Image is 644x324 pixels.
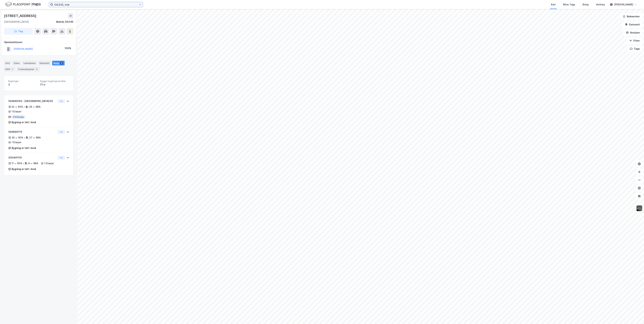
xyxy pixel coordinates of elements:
div: Transaksjoner [17,67,40,71]
div: [GEOGRAPHIC_DATA] [4,20,29,24]
div: Bygg [52,61,65,65]
div: 52 ㎡ BYA [12,105,23,109]
div: ESG [4,67,15,71]
div: Malvik, 55/145 [56,20,73,24]
div: [PERSON_NAME] [614,3,633,7]
div: 184689162 - [GEOGRAPHIC_DATA] 50 [8,99,56,103]
div: 36 ㎡ BRA [29,105,41,109]
div: 36 ㎡ BYA [12,136,23,140]
div: Datasett [38,61,51,65]
div: • [24,136,25,139]
span: Bygget bygningsområde [40,80,69,83]
div: Mine Tags [563,3,575,7]
div: Eiere [12,61,21,65]
button: Datasett [622,21,643,28]
div: 1 [11,67,14,71]
div: 1 Etasjer [44,161,54,165]
button: Analyse [623,29,643,36]
div: Bygning er tatt i bruk [12,146,36,150]
div: 3 [60,61,63,65]
div: 300441110 [8,156,56,160]
div: 3 [8,83,37,87]
div: 100% [65,46,71,50]
div: 71 ㎡ [40,83,69,87]
input: Søk på adresse, matrikkel, gårdeiere, leietakere eller personer [53,2,139,7]
div: • [23,162,24,165]
button: Vis [58,99,65,103]
button: Vis [58,130,65,134]
iframe: Chat Widget [627,308,644,324]
button: Tags [627,45,643,52]
div: 27 ㎡ BRA [29,136,41,140]
div: Bolig [583,3,588,7]
div: Verktøy [596,3,605,7]
button: Tag [4,28,33,35]
div: Bygning er tatt i bruk [12,120,36,124]
button: Vis [58,156,65,160]
div: Hjemmelshaver [4,40,73,44]
div: 1 Etasjer [12,110,21,114]
div: Bygning er tatt i bruk [12,167,36,171]
span: Bygninger [8,80,37,83]
div: • [24,105,25,108]
div: 1 Etasjer [12,140,21,144]
button: Bokmerker [620,13,643,20]
div: 184689170 [8,130,56,134]
div: 5 [35,67,38,71]
img: logo.f888ab2527a4732fd821a326f86c7f29.svg [5,2,41,7]
div: Info [4,61,11,65]
div: [STREET_ADDRESS] [4,13,37,19]
div: 8 ㎡ BRA [28,161,38,165]
div: Kart [551,3,556,7]
div: 11 ㎡ BYA [12,161,22,165]
div: Leietakere [22,61,37,65]
button: Filter [627,37,643,44]
img: 9k= [636,205,642,211]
